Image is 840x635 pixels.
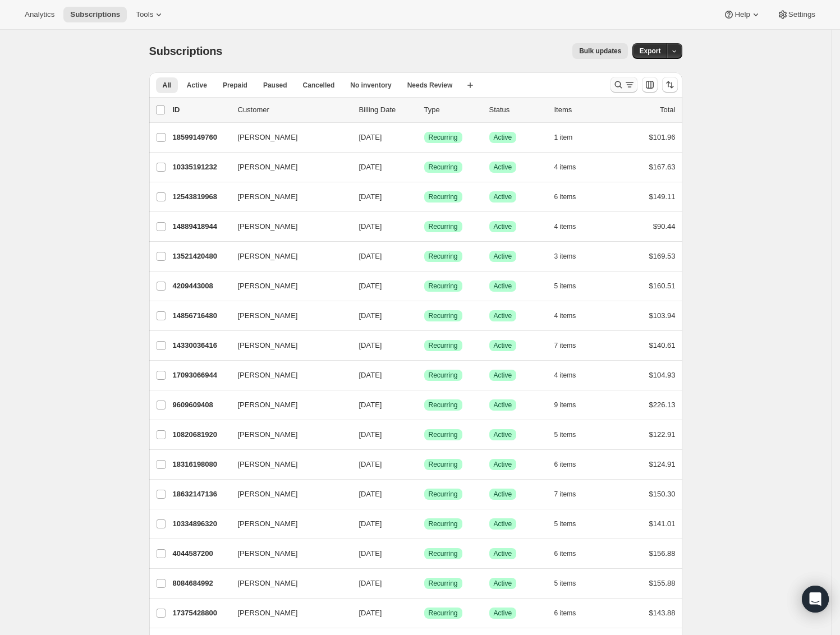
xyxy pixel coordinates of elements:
[173,399,229,411] p: 9609609408
[649,549,676,558] span: $156.88
[429,401,458,409] span: Recurring
[136,10,153,19] span: Tools
[173,486,676,502] div: 18632147136[PERSON_NAME][DATE]SuccessRecurringSuccessActive7 items$150.30
[554,486,589,502] button: 7 items
[231,545,343,563] button: [PERSON_NAME]
[494,430,512,439] span: Active
[238,548,298,559] span: [PERSON_NAME]
[359,460,382,468] span: [DATE]
[649,341,676,349] span: $140.61
[359,430,382,439] span: [DATE]
[494,311,512,320] span: Active
[494,163,512,172] span: Active
[173,159,676,175] div: 10335191232[PERSON_NAME][DATE]SuccessRecurringSuccessActive4 items$167.63
[554,490,576,499] span: 7 items
[429,609,458,618] span: Recurring
[649,371,676,379] span: $104.93
[173,249,676,264] div: 13521420480[PERSON_NAME][DATE]SuccessRecurringSuccessActive3 items$169.53
[231,128,343,146] button: [PERSON_NAME]
[173,162,229,173] p: 10335191232
[653,222,676,231] span: $90.44
[173,340,229,351] p: 14330036416
[554,579,576,588] span: 5 items
[359,490,382,498] span: [DATE]
[63,7,127,22] button: Subscriptions
[494,401,512,409] span: Active
[554,576,589,591] button: 5 items
[238,280,298,292] span: [PERSON_NAME]
[554,133,573,142] span: 1 item
[173,338,676,353] div: 14330036416[PERSON_NAME][DATE]SuccessRecurringSuccessActive7 items$140.61
[429,133,458,142] span: Recurring
[554,189,589,205] button: 6 items
[554,192,576,201] span: 6 items
[173,429,229,440] p: 10820681920
[173,397,676,413] div: 9609609408[PERSON_NAME][DATE]SuccessRecurringSuccessActive9 items$226.13
[554,367,589,383] button: 4 items
[554,282,576,291] span: 5 items
[494,282,512,291] span: Active
[494,222,512,231] span: Active
[231,396,343,414] button: [PERSON_NAME]
[359,579,382,587] span: [DATE]
[554,252,576,261] span: 3 items
[662,77,678,93] button: Sort the results
[554,222,576,231] span: 4 items
[231,307,343,325] button: [PERSON_NAME]
[494,549,512,558] span: Active
[173,367,676,383] div: 17093066944[PERSON_NAME][DATE]SuccessRecurringSuccessActive4 items$104.93
[572,43,628,59] button: Bulk updates
[660,104,675,116] p: Total
[359,133,382,141] span: [DATE]
[238,162,298,173] span: [PERSON_NAME]
[494,579,512,588] span: Active
[359,282,382,290] span: [DATE]
[554,308,589,324] button: 4 items
[238,340,298,351] span: [PERSON_NAME]
[173,370,229,381] p: 17093066944
[429,311,458,320] span: Recurring
[649,460,676,468] span: $124.91
[238,132,298,143] span: [PERSON_NAME]
[187,81,207,90] span: Active
[149,45,223,57] span: Subscriptions
[231,277,343,295] button: [PERSON_NAME]
[649,163,676,171] span: $167.63
[238,429,298,440] span: [PERSON_NAME]
[238,310,298,321] span: [PERSON_NAME]
[359,311,382,320] span: [DATE]
[788,10,815,19] span: Settings
[649,311,676,320] span: $103.94
[649,401,676,409] span: $226.13
[554,311,576,320] span: 4 items
[554,249,589,264] button: 3 items
[173,189,676,205] div: 12543819968[PERSON_NAME][DATE]SuccessRecurringSuccessActive6 items$149.11
[554,341,576,350] span: 7 items
[554,605,589,621] button: 6 items
[494,341,512,350] span: Active
[173,489,229,500] p: 18632147136
[359,401,382,409] span: [DATE]
[173,104,676,116] div: IDCustomerBilling DateTypeStatusItemsTotal
[649,490,676,498] span: $150.30
[554,546,589,562] button: 6 items
[554,460,576,469] span: 6 items
[173,578,229,589] p: 8084684992
[554,159,589,175] button: 4 items
[649,609,676,617] span: $143.88
[429,490,458,499] span: Recurring
[25,10,54,19] span: Analytics
[18,7,61,22] button: Analytics
[735,10,750,19] span: Help
[238,578,298,589] span: [PERSON_NAME]
[173,219,676,234] div: 14889418944[PERSON_NAME][DATE]SuccessRecurringSuccessActive4 items$90.44
[231,247,343,265] button: [PERSON_NAME]
[649,430,676,439] span: $122.91
[429,549,458,558] span: Recurring
[173,310,229,321] p: 14856716480
[238,104,350,116] p: Customer
[494,252,512,261] span: Active
[173,191,229,203] p: 12543819968
[238,608,298,619] span: [PERSON_NAME]
[231,455,343,473] button: [PERSON_NAME]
